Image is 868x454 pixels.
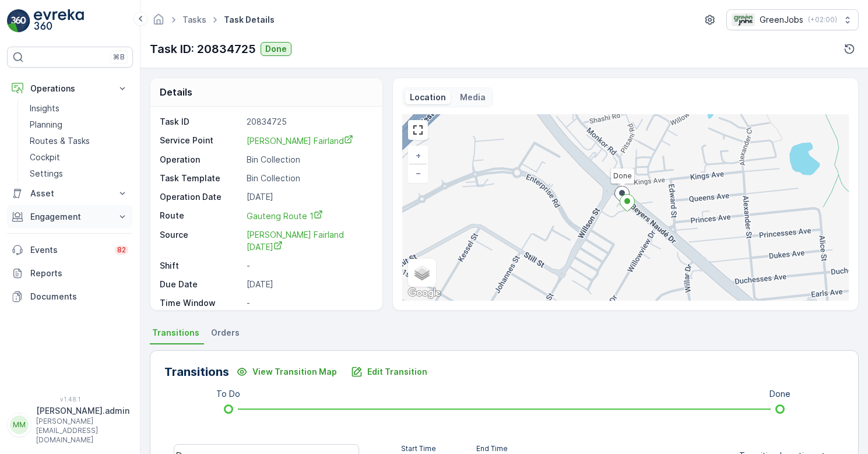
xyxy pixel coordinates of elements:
[117,245,126,255] p: 82
[247,279,370,290] p: [DATE]
[36,417,129,445] p: [PERSON_NAME][EMAIL_ADDRESS][DOMAIN_NAME]
[36,405,129,417] p: [PERSON_NAME].admin
[152,327,199,339] span: Transitions
[160,210,242,222] p: Route
[150,40,256,58] p: Task ID: 20834725
[211,327,240,339] span: Orders
[7,285,133,308] a: Documents
[247,297,370,309] p: -
[222,14,277,26] span: Task Details
[160,154,242,166] p: Operation
[247,173,370,184] p: Bin Collection
[261,42,291,56] button: Done
[247,154,370,166] p: Bin Collection
[416,168,421,178] span: −
[160,297,242,309] p: Time Window
[30,268,128,279] p: Reports
[160,279,242,290] p: Due Date
[410,91,446,103] p: Location
[160,229,242,253] p: Source
[760,14,803,26] p: GreenJobs
[7,182,133,205] button: Asset
[808,15,837,24] p: ( +02:00 )
[30,244,108,256] p: Events
[25,133,133,149] a: Routes & Tasks
[25,100,133,117] a: Insights
[160,116,242,128] p: Task ID
[30,119,62,131] p: Planning
[30,291,128,302] p: Documents
[405,286,444,301] a: Open this area in Google Maps (opens a new window)
[30,211,110,223] p: Engagement
[34,9,84,33] img: logo_light-DOdMpM7g.png
[7,262,133,285] a: Reports
[409,164,427,182] a: Zoom Out
[160,85,192,99] p: Details
[25,117,133,133] a: Planning
[25,149,133,166] a: Cockpit
[726,9,859,30] button: GreenJobs(+02:00)
[247,211,323,221] span: Gauteng Route 1
[30,103,59,114] p: Insights
[182,15,206,24] a: Tasks
[7,405,133,445] button: MM[PERSON_NAME].admin[PERSON_NAME][EMAIL_ADDRESS][DOMAIN_NAME]
[216,388,240,400] p: To Do
[247,135,370,147] a: Engen Fairland
[732,13,755,26] img: Green_Jobs_Logo.png
[247,260,370,272] p: -
[769,388,790,400] p: Done
[160,260,242,272] p: Shift
[476,444,533,453] p: End Time
[367,366,427,378] p: Edit Transition
[30,152,60,163] p: Cockpit
[7,205,133,228] button: Engagement
[401,444,458,453] p: Start Time
[460,91,486,103] p: Media
[7,9,30,33] img: logo
[25,166,133,182] a: Settings
[405,286,444,301] img: Google
[113,52,125,62] p: ⌘B
[30,135,90,147] p: Routes & Tasks
[229,363,344,381] button: View Transition Map
[30,168,63,180] p: Settings
[7,396,133,403] span: v 1.48.1
[247,116,370,128] p: 20834725
[7,238,133,262] a: Events82
[409,147,427,164] a: Zoom In
[409,121,427,139] a: View Fullscreen
[7,77,133,100] button: Operations
[265,43,287,55] p: Done
[30,188,110,199] p: Asset
[247,210,370,222] a: Gauteng Route 1
[160,173,242,184] p: Task Template
[164,363,229,381] p: Transitions
[409,260,435,286] a: Layers
[160,135,242,147] p: Service Point
[252,366,337,378] p: View Transition Map
[160,191,242,203] p: Operation Date
[416,150,421,160] span: +
[30,83,110,94] p: Operations
[344,363,434,381] button: Edit Transition
[247,136,353,146] span: [PERSON_NAME] Fairland
[247,191,370,203] p: [DATE]
[10,416,29,434] div: MM
[247,230,346,252] span: [PERSON_NAME] Fairland [DATE]
[152,17,165,27] a: Homepage
[247,229,370,253] a: Engen Fairland Wednesday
